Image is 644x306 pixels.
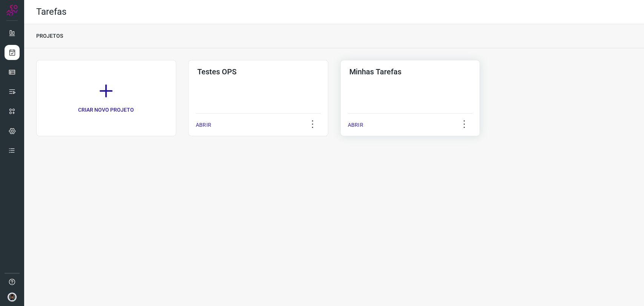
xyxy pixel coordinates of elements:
h2: Tarefas [36,6,66,17]
p: PROJETOS [36,32,63,40]
img: d44150f10045ac5288e451a80f22ca79.png [8,292,17,301]
img: Logo [6,5,18,16]
h3: Testes OPS [197,67,319,76]
h3: Minhas Tarefas [349,67,471,76]
p: ABRIR [348,121,363,129]
p: ABRIR [196,121,211,129]
p: CRIAR NOVO PROJETO [78,106,134,114]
